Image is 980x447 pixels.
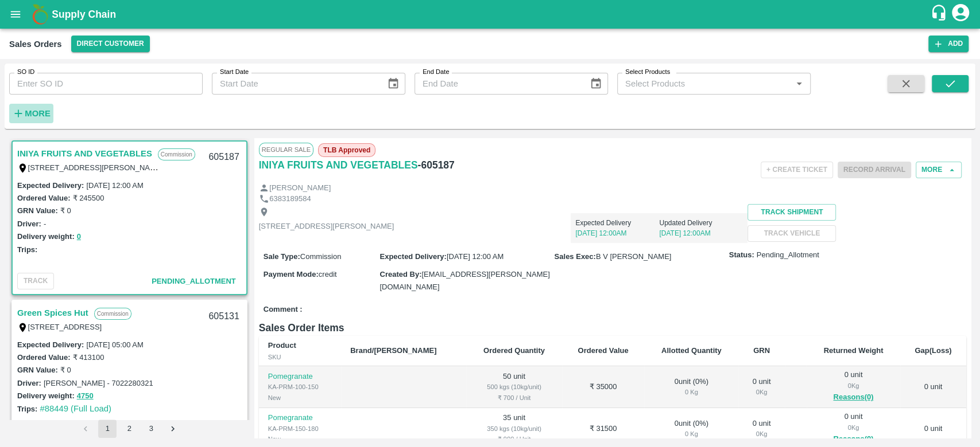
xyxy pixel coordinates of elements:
div: 0 unit [816,411,891,446]
div: KA-PRM-100-150 [268,382,332,392]
div: 0 unit ( 0 %) [653,418,729,440]
button: page 1 [98,419,117,438]
b: Supply Chain [52,9,116,20]
label: [PERSON_NAME] - 7022280321 [44,379,153,387]
span: B V [PERSON_NAME] [596,252,671,261]
div: 0 unit ( 0 %) [653,377,729,398]
label: Start Date [220,68,249,77]
button: Go to page 2 [120,419,138,438]
p: Commission [94,308,131,320]
span: Regular Sale [259,143,313,156]
p: [PERSON_NAME] [269,183,331,194]
div: account of current user [950,2,971,26]
div: 0 Kg [747,387,776,397]
b: Brand/[PERSON_NAME] [350,346,436,355]
button: Open [792,76,807,91]
div: 0 Kg [816,422,891,433]
a: Supply Chain [52,6,930,22]
label: ₹ 0 [60,206,71,215]
label: ₹ 245500 [72,194,104,202]
label: Expected Delivery : [379,252,446,261]
button: Reasons(0) [816,391,891,404]
label: - [44,219,46,228]
button: Choose date [585,73,607,95]
label: Select Products [625,68,670,77]
button: More [9,104,53,123]
label: [STREET_ADDRESS] [28,323,102,331]
button: 4750 [77,390,94,403]
span: credit [319,270,337,279]
label: [DATE] 05:00 AM [86,340,143,349]
label: Driver: [17,219,41,228]
div: 0 Kg [653,387,729,397]
span: [EMAIL_ADDRESS][PERSON_NAME][DOMAIN_NAME] [379,270,549,291]
p: Updated Delivery [659,218,743,228]
div: Sales Orders [9,37,62,52]
label: Status: [729,250,754,261]
b: Ordered Value [578,346,628,355]
div: 0 Kg [747,429,776,439]
span: Pending_Allotment [152,277,236,285]
b: Returned Weight [824,346,884,355]
label: Ordered Value: [17,194,70,202]
button: open drawer [2,1,29,28]
td: 50 unit [466,366,561,408]
span: Pending_Allotment [757,250,819,261]
label: Delivery weight: [17,232,75,241]
label: [STREET_ADDRESS][PERSON_NAME] [28,163,164,172]
label: Expected Delivery : [17,340,84,349]
div: 0 Kg [816,381,891,391]
h6: Sales Order Items [259,320,966,336]
div: 500 kgs (10kg/unit) [475,382,552,392]
img: logo [29,3,52,26]
nav: pagination navigation [75,419,184,438]
label: Driver: [17,379,41,387]
a: #88449 (Full Load) [40,404,111,413]
input: Enter SO ID [9,73,203,95]
input: Select Products [621,76,788,91]
label: ₹ 0 [60,366,71,374]
td: 0 unit [900,366,966,408]
div: customer-support [930,4,950,25]
label: End Date [423,68,449,77]
b: GRN [753,346,770,355]
span: Please dispatch the trip before ending [838,164,911,174]
p: Expected Delivery [575,218,659,228]
div: 0 Kg [653,429,729,439]
label: Delivery weight: [17,391,75,400]
button: Go to next page [164,419,182,438]
label: [DATE] 12:00 AM [86,181,143,190]
p: Pomegranate [268,371,332,382]
label: Comment : [264,304,303,315]
span: TLB Approved [318,143,375,157]
button: More [916,162,962,178]
a: INIYA FRUITS AND VEGETABLES [259,157,418,173]
div: 0 unit [816,370,891,404]
p: 6383189584 [269,194,311,205]
b: Allotted Quantity [661,346,722,355]
label: GRN Value: [17,206,58,215]
a: INIYA FRUITS AND VEGETABLES [17,146,152,161]
div: 0 unit [747,418,776,440]
div: SKU [268,352,332,362]
p: Pomegranate [268,413,332,424]
p: [DATE] 12:00AM [575,228,659,238]
td: ₹ 35000 [562,366,645,408]
label: ₹ 413100 [72,353,104,362]
label: Sale Type : [264,252,300,261]
h6: - 605187 [418,157,455,173]
input: End Date [415,73,580,95]
button: 0 [77,230,81,244]
div: 0 unit [747,377,776,398]
div: ₹ 900 / Unit [475,434,552,444]
p: [DATE] 12:00AM [659,228,743,238]
button: Go to page 3 [142,419,160,438]
button: Select DC [71,36,150,52]
label: Sales Exec : [555,252,596,261]
div: KA-PRM-150-180 [268,424,332,434]
span: [DATE] 12:00 AM [447,252,503,261]
button: Track Shipment [747,204,836,221]
label: Expected Delivery : [17,181,84,190]
div: New [268,434,332,444]
p: Commission [158,148,195,160]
